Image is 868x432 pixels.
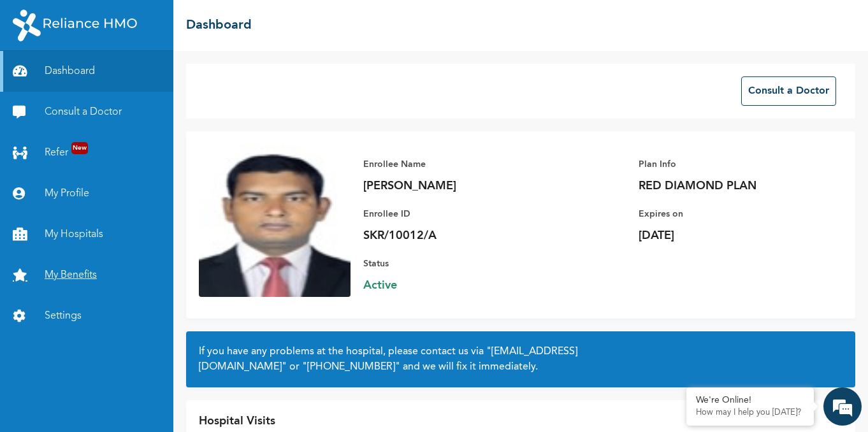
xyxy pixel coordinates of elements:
p: Enrollee Name [363,157,542,172]
p: SKR/10012/A [363,228,542,243]
h2: Dashboard [186,16,252,35]
p: How may I help you today? [696,408,804,418]
p: Expires on [639,206,817,222]
p: RED DIAMOND PLAN [639,178,817,194]
div: We're Online! [696,395,804,406]
button: Consult a Doctor [741,76,836,106]
a: "[PHONE_NUMBER]" [302,362,400,372]
p: Hospital Visits [199,413,275,430]
p: [DATE] [639,228,817,243]
img: RelianceHMO's Logo [13,10,137,41]
span: Active [363,278,542,293]
p: Status [363,256,542,271]
p: [PERSON_NAME] [363,178,542,194]
img: Enrollee [199,144,350,297]
span: New [71,142,88,154]
p: Enrollee ID [363,206,542,222]
p: Plan Info [639,157,817,172]
h2: If you have any problems at the hospital, please contact us via or and we will fix it immediately. [199,344,843,375]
